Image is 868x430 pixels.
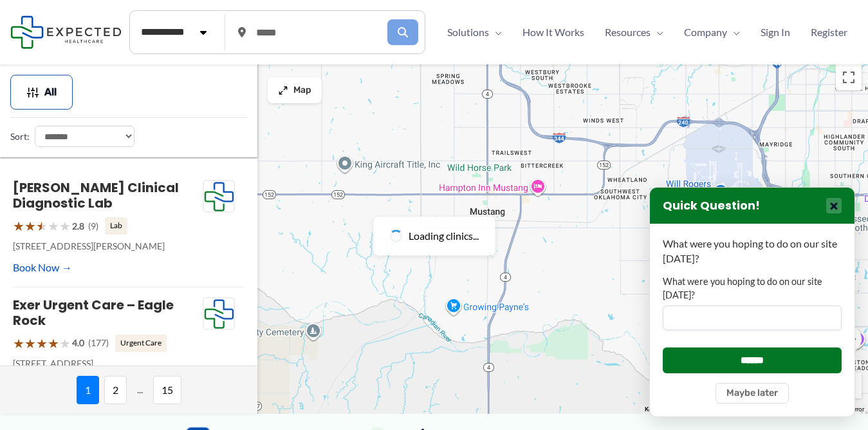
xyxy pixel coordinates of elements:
button: Keyboard shortcuts [645,405,701,414]
span: 15 [153,376,181,404]
a: [PERSON_NAME] Clinical Diagnostic Lab [13,179,179,212]
p: [STREET_ADDRESS] [13,355,203,372]
span: 4.0 [72,335,84,351]
span: 1 [77,376,99,404]
span: Map [293,85,311,96]
span: Loading clinics... [409,226,479,246]
span: Menu Toggle [489,23,502,42]
span: How It Works [522,23,584,42]
a: How It Works [512,23,595,42]
img: Expected Healthcare Logo [203,298,234,330]
span: ★ [59,331,71,355]
span: Lab [105,217,127,234]
span: Company [684,23,727,42]
span: ★ [36,214,48,238]
h3: Quick Question! [663,199,760,213]
button: Maybe later [716,383,789,404]
img: Expected Healthcare Logo - side, dark font, small [10,15,122,48]
span: All [44,88,57,97]
img: Expected Healthcare Logo [203,181,234,213]
span: 2.8 [72,218,84,235]
label: What were you hoping to do on our site [DATE]? [663,275,842,302]
span: ★ [36,331,48,355]
span: Resources [605,23,651,42]
span: Urgent Care [115,335,167,351]
a: SolutionsMenu Toggle [437,23,512,42]
img: Maximize [278,85,288,95]
span: ★ [13,331,24,355]
button: Map [268,77,322,103]
span: 2 [104,376,127,404]
a: Exer Urgent Care – Eagle Rock [13,296,174,329]
span: (9) [88,218,98,235]
p: [STREET_ADDRESS][PERSON_NAME] [13,238,203,255]
a: Sign In [750,23,800,42]
a: Register [800,23,858,42]
span: ★ [24,331,36,355]
button: All [10,75,73,110]
button: Toggle fullscreen view [836,64,862,90]
span: (177) [88,335,109,351]
span: Menu Toggle [651,23,663,42]
img: Filter [26,86,39,99]
span: ★ [13,214,24,238]
span: ★ [48,331,59,355]
p: What were you hoping to do on our site [DATE]? [663,237,842,266]
span: Menu Toggle [727,23,740,42]
span: ... [132,376,148,404]
span: ★ [48,214,59,238]
button: Close [826,198,842,213]
span: ★ [24,214,36,238]
label: Sort: [10,128,30,145]
span: Solutions [447,23,489,42]
a: ResourcesMenu Toggle [595,23,674,42]
a: CompanyMenu Toggle [674,23,750,42]
a: Book Now [13,258,72,277]
span: ★ [59,214,71,238]
span: Sign In [761,23,790,42]
span: Register [811,23,847,42]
